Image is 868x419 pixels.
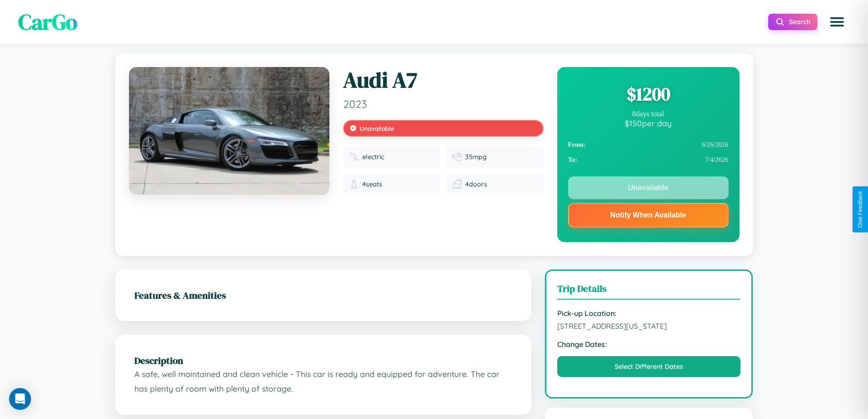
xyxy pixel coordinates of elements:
[557,340,741,349] strong: Change Dates:
[134,289,512,302] h2: Features & Amenities
[362,153,384,161] span: electric
[568,156,577,164] strong: To:
[557,321,741,331] span: [STREET_ADDRESS][US_STATE]
[349,180,359,189] img: Seats
[568,141,586,149] strong: From:
[360,124,394,132] span: Unavailable
[349,152,359,161] img: Fuel type
[465,180,487,188] span: 4 doors
[18,7,77,37] span: CarGo
[568,118,729,128] div: $ 150 per day
[857,191,863,228] div: Give Feedback
[343,97,544,111] span: 2023
[343,67,544,93] h1: Audi A7
[362,180,382,188] span: 4 seats
[557,309,741,318] strong: Pick-up Location:
[134,367,512,396] p: A safe, well maintained and clean vehicle - This car is ready and equipped for adventure. The car...
[568,137,729,152] div: 6 / 26 / 2026
[568,203,729,228] button: Notify When Available
[824,9,850,35] button: Open menu
[568,176,729,199] button: Unavailable
[789,18,810,26] span: Search
[568,110,729,118] div: 8 days total
[557,356,741,377] button: Select Different Dates
[568,82,729,106] div: $ 1200
[568,152,729,167] div: 7 / 4 / 2026
[9,388,31,410] div: Open Intercom Messenger
[768,14,817,30] button: Search
[129,67,329,195] img: Audi A7 2023
[465,153,487,161] span: 35 mpg
[557,282,741,300] h3: Trip Details
[134,354,512,367] h2: Description
[452,152,462,161] img: Fuel efficiency
[452,180,462,189] img: Doors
